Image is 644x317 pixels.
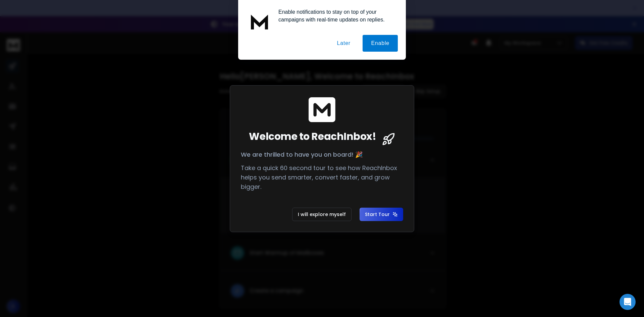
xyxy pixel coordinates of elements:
[365,211,398,218] span: Start Tour
[620,294,636,310] div: Open Intercom Messenger
[363,35,398,52] button: Enable
[328,35,359,52] button: Later
[241,163,403,192] p: Take a quick 60 second tour to see how ReachInbox helps you send smarter, convert faster, and gro...
[249,130,376,143] span: Welcome to ReachInbox!
[273,8,398,23] div: Enable notifications to stay on top of your campaigns with real-time updates on replies.
[241,150,403,159] p: We are thrilled to have you on board! 🎉
[292,208,352,221] button: I will explore myself
[246,8,273,35] img: notification icon
[360,208,403,221] button: Start Tour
